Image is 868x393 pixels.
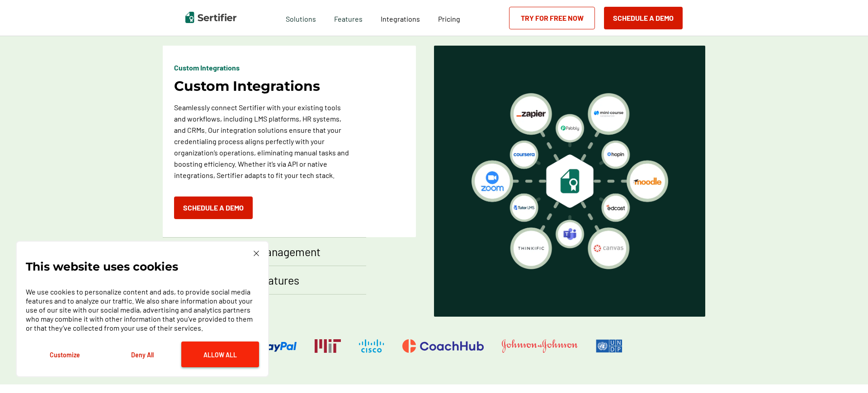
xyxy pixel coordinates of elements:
p: Custom Integrations [174,62,240,73]
iframe: Chat Widget [823,350,868,393]
img: Massachusetts Institute of Technology [315,339,341,353]
span: Integrations [381,14,420,23]
a: Integrations [381,12,420,23]
span: Pricing [438,14,460,23]
p: Seamlessly connect Sertifier with your existing tools and workflows, including LMS platforms, HR ... [174,102,353,181]
a: Try for Free Now [509,7,595,29]
img: PayPal [245,339,297,353]
p: We use cookies to personalize content and ads, to provide social media features and to analyze ou... [26,287,259,332]
p: Custom Integrations [174,78,320,94]
img: CoachHub [402,339,484,353]
img: Cookie Popup Close [254,251,259,256]
button: Customize [26,342,104,367]
p: This website uses cookies [26,262,178,271]
span: Features [334,12,363,23]
img: pricing Custom Integrations [472,93,668,269]
img: Sertifier | Digital Credentialing Platform [185,12,236,23]
img: UNDP [596,339,623,353]
img: Cisco [359,339,384,353]
button: Schedule a Demo [604,7,683,29]
button: Schedule a Demo [174,196,253,219]
span: Solutions [286,12,316,23]
a: Pricing [438,12,460,23]
button: Allow All [181,342,259,367]
button: Deny All [104,342,181,367]
img: Johnson & Johnson [502,339,578,353]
